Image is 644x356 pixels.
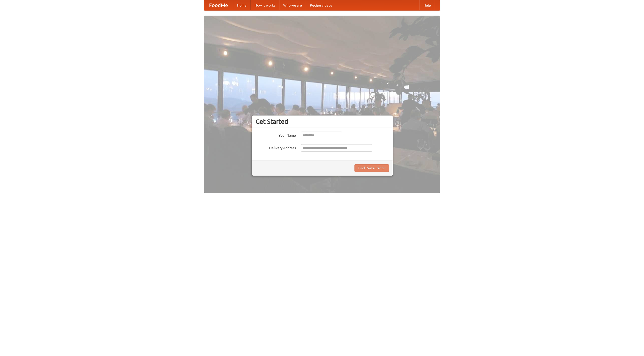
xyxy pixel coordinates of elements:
label: Your Name [256,132,296,138]
button: Find Restaurants! [354,164,389,172]
h3: Get Started [256,118,389,125]
a: Home [233,0,251,10]
a: Help [419,0,435,10]
a: How it works [251,0,279,10]
a: Who we are [279,0,306,10]
a: FoodMe [204,0,233,10]
a: Recipe videos [306,0,336,10]
label: Delivery Address [256,144,296,150]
